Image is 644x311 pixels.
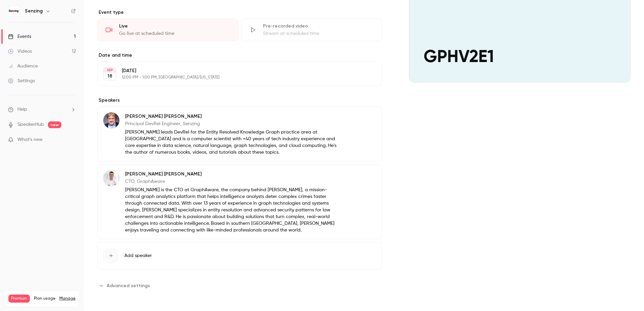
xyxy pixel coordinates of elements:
span: Add speaker [124,252,152,259]
label: Date and time [97,52,382,59]
section: Advanced settings [97,280,382,291]
a: SpeakerHub [17,121,44,128]
div: LiveGo live at scheduled time [97,18,238,41]
img: Christophe Willemsen [103,170,119,186]
div: Live [119,23,230,30]
p: [PERSON_NAME] [PERSON_NAME] [125,113,338,120]
p: [PERSON_NAME] is the CTO at GraphAware, the company behind [PERSON_NAME], a mission-critical grap... [125,187,338,234]
div: Audience [8,63,38,69]
p: [PERSON_NAME] leads DevRel for the Entity Resolved Knowledge Graph practice area at [GEOGRAPHIC_D... [125,129,338,156]
p: Principal DevRel Engineer, Senzing [125,120,338,127]
p: Event type [97,9,382,16]
div: Events [8,33,31,40]
span: Premium [8,295,30,303]
p: [PERSON_NAME] [PERSON_NAME] [125,171,338,177]
span: Plan usage [34,296,55,301]
button: Add speaker [97,242,382,269]
p: [DATE] [122,67,346,74]
img: Senzing [8,6,19,16]
div: Settings [8,77,35,84]
div: Go live at scheduled time [119,30,230,37]
a: Manage [59,296,75,301]
span: Help [17,106,27,113]
div: Videos [8,48,32,55]
button: Advanced settings [97,280,154,291]
span: Advanced settings [107,282,150,289]
p: 12:00 PM - 1:00 PM, [GEOGRAPHIC_DATA]/[US_STATE] [122,75,346,80]
p: 18 [107,73,112,80]
div: Stream at scheduled time [263,30,374,37]
label: Speakers [97,97,382,104]
p: CTO, GraphAware [125,178,338,185]
span: What's new [17,136,43,143]
iframe: Noticeable Trigger [68,137,76,143]
div: Christophe Willemsen[PERSON_NAME] [PERSON_NAME]CTO, GraphAware[PERSON_NAME] is the CTO at GraphAw... [97,164,382,239]
div: Paco Nathan[PERSON_NAME] [PERSON_NAME]Principal DevRel Engineer, Senzing[PERSON_NAME] leads DevRe... [97,106,382,161]
h6: Senzing [25,8,43,14]
div: Pre-recorded video [263,23,374,30]
li: help-dropdown-opener [8,106,76,113]
img: Paco Nathan [103,112,119,128]
div: SEP [104,68,116,72]
div: Pre-recorded videoStream at scheduled time [241,18,382,41]
span: new [48,121,61,128]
